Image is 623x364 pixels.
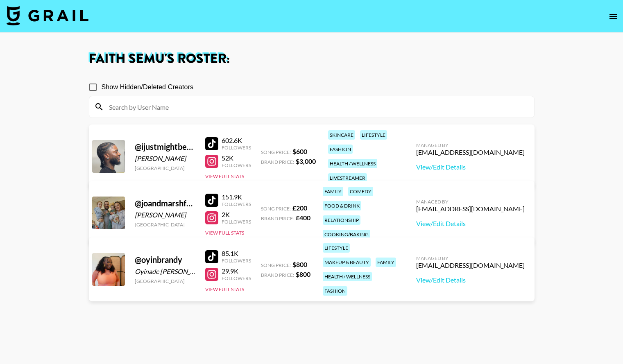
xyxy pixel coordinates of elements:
[323,187,343,196] div: family
[89,52,535,66] h1: Faith Semu 's Roster:
[323,258,371,267] div: makeup & beauty
[416,255,525,261] div: Managed By
[135,222,195,228] div: [GEOGRAPHIC_DATA]
[296,157,316,165] strong: $ 3,000
[135,278,195,284] div: [GEOGRAPHIC_DATA]
[323,272,372,281] div: health / wellness
[328,145,353,154] div: fashion
[328,173,367,183] div: livestreamer
[261,206,291,212] span: Song Price:
[222,258,251,264] div: Followers
[416,142,525,148] div: Managed By
[135,154,195,163] div: [PERSON_NAME]
[222,145,251,151] div: Followers
[348,187,373,196] div: comedy
[222,154,251,162] div: 52K
[328,130,355,140] div: skincare
[135,267,195,276] div: Oyinade [PERSON_NAME]
[292,147,307,155] strong: $ 600
[323,230,370,239] div: cooking/baking
[205,230,244,236] button: View Full Stats
[222,275,251,281] div: Followers
[605,8,621,25] button: open drawer
[416,219,525,228] a: View/Edit Details
[104,100,529,113] input: Search by User Name
[360,130,387,140] div: lifestyle
[328,159,377,168] div: health / wellness
[261,215,294,222] span: Brand Price:
[292,204,307,212] strong: £ 200
[261,159,294,165] span: Brand Price:
[416,163,525,171] a: View/Edit Details
[135,198,195,208] div: @ joandmarshfamily
[135,255,195,265] div: @ oyinbrandy
[416,261,525,269] div: [EMAIL_ADDRESS][DOMAIN_NAME]
[323,286,347,296] div: fashion
[222,249,251,258] div: 85.1K
[261,149,291,155] span: Song Price:
[135,142,195,152] div: @ ijustmightbeoreo
[222,210,251,219] div: 2K
[135,211,195,219] div: [PERSON_NAME]
[323,201,361,210] div: food & drink
[222,201,251,207] div: Followers
[222,193,251,201] div: 151.9K
[135,165,195,171] div: [GEOGRAPHIC_DATA]
[292,260,307,268] strong: $ 800
[102,82,194,92] span: Show Hidden/Deleted Creators
[222,267,251,275] div: 29.9K
[296,270,310,278] strong: $ 800
[222,162,251,168] div: Followers
[222,219,251,225] div: Followers
[7,6,88,25] img: Grail Talent
[205,173,244,179] button: View Full Stats
[222,136,251,145] div: 602.6K
[416,205,525,213] div: [EMAIL_ADDRESS][DOMAIN_NAME]
[416,276,525,284] a: View/Edit Details
[376,258,396,267] div: family
[416,148,525,156] div: [EMAIL_ADDRESS][DOMAIN_NAME]
[261,262,291,268] span: Song Price:
[416,199,525,205] div: Managed By
[323,215,360,225] div: relationship
[205,286,244,292] button: View Full Stats
[296,214,310,222] strong: £ 400
[323,243,350,253] div: lifestyle
[261,272,294,278] span: Brand Price:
